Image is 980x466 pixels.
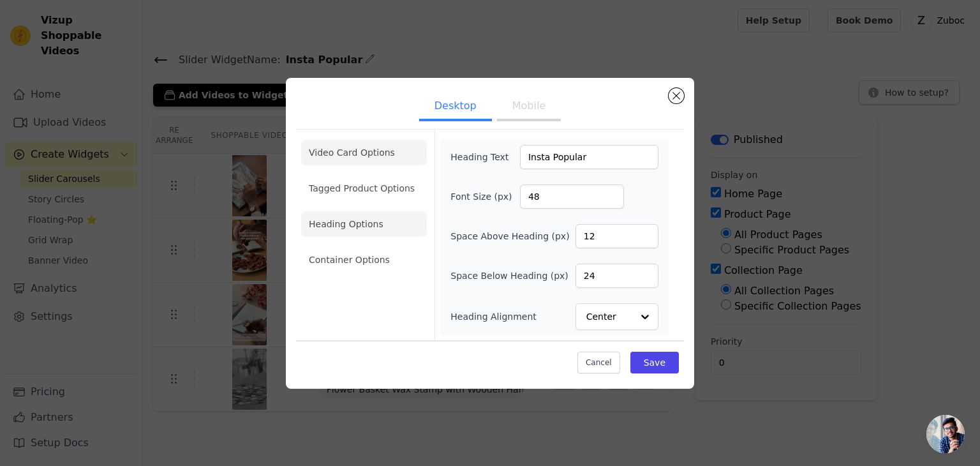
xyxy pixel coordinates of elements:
[450,151,520,163] label: Heading Text
[301,140,427,165] li: Video Card Options
[301,211,427,237] li: Heading Options
[450,310,538,323] label: Heading Alignment
[497,93,561,121] button: Mobile
[926,415,965,453] a: Open chat
[450,269,568,282] label: Space Below Heading (px)
[301,176,427,201] li: Tagged Product Options
[669,88,684,103] button: Close modal
[520,145,658,169] input: Add a heading
[450,230,569,243] label: Space Above Heading (px)
[301,247,427,273] li: Container Options
[630,352,679,373] button: Save
[577,352,620,373] button: Cancel
[450,190,520,203] label: Font Size (px)
[419,93,492,121] button: Desktop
